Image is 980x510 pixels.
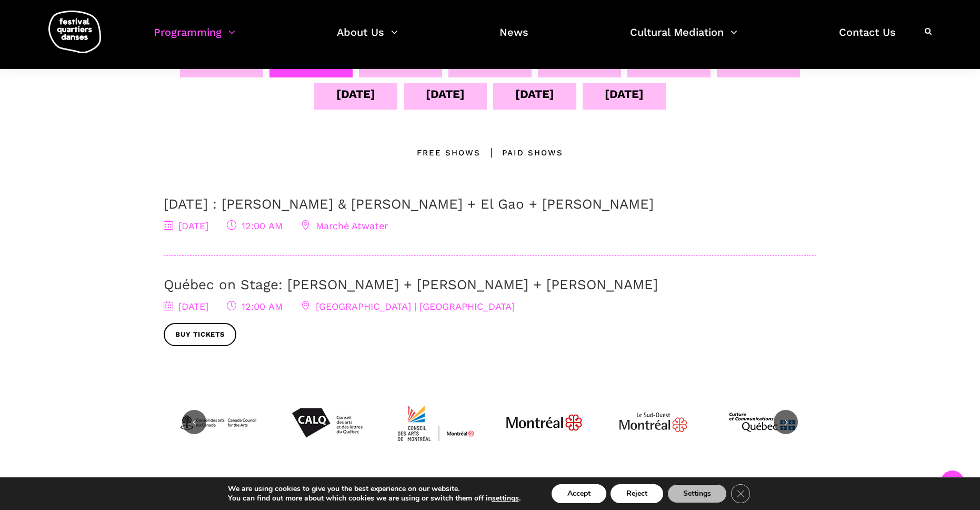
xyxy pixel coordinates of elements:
a: Contact Us [839,23,896,54]
button: Close GDPR Cookie Banner [731,484,750,503]
img: Calq_noir [287,383,366,462]
div: Paid shows [481,146,563,159]
div: [DATE] [515,85,554,103]
button: Accept [552,484,606,503]
a: Buy tickets [164,323,236,347]
button: Settings [667,484,727,503]
a: About Us [337,23,398,54]
span: Marché Atwater [301,220,388,231]
span: 12:00 AM [227,301,283,312]
div: [DATE] [336,85,375,103]
button: Reject [611,484,663,503]
img: mccq-3-3 [723,383,802,462]
img: Logo_Mtl_Le_Sud-Ouest.svg_ [614,383,693,462]
img: CAC_BW_black_f [178,383,257,462]
button: settings [492,494,519,503]
div: Free Shows [417,146,481,159]
div: [DATE] [605,85,644,103]
img: logo-fqd-med [48,11,101,53]
a: News [499,23,528,54]
img: CMYK_Logo_CAMMontreal [396,383,475,462]
span: [DATE] [164,220,208,231]
span: [DATE] [164,301,208,312]
a: [DATE] : [PERSON_NAME] & [PERSON_NAME] + El Gao + [PERSON_NAME] [164,196,654,212]
a: Québec on Stage: [PERSON_NAME] + [PERSON_NAME] + [PERSON_NAME] [164,277,658,292]
span: 12:00 AM [227,220,283,231]
a: Cultural Mediation [630,23,737,54]
p: We are using cookies to give you the best experience on our website. [228,484,521,494]
a: Programming [154,23,235,54]
span: [GEOGRAPHIC_DATA] | [GEOGRAPHIC_DATA] [301,301,515,312]
p: You can find out more about which cookies we are using or switch them off in . [228,494,521,503]
img: JPGnr_b [505,383,584,462]
div: [DATE] [426,85,465,103]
